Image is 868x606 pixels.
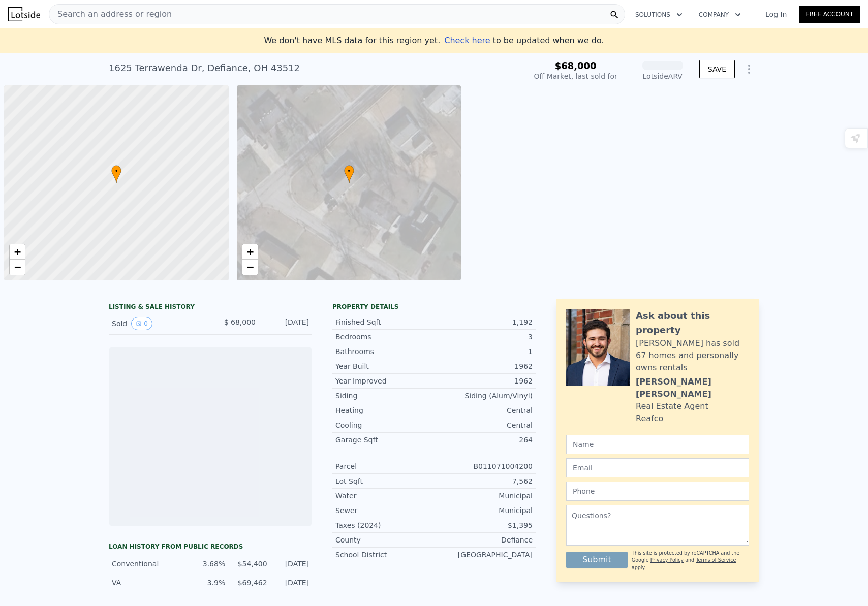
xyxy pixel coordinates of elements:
div: 1625 Terrawenda Dr , Defiance , OH 43512 [109,61,300,75]
div: Bathrooms [335,346,434,357]
span: − [246,261,253,273]
div: Finished Sqft [335,317,434,327]
div: 1 [434,346,533,357]
a: Log In [753,9,799,19]
div: • [111,165,121,183]
div: Central [434,405,533,416]
div: Central [434,420,533,430]
span: $ 68,000 [224,318,256,326]
div: Siding [335,391,434,401]
div: Siding (Alum/Vinyl) [434,391,533,401]
div: B011071004200 [434,461,533,471]
div: Defiance [434,535,533,545]
div: 1,192 [434,317,533,327]
span: $68,000 [555,60,597,71]
div: 3.68% [190,559,225,569]
div: Year Built [335,361,434,371]
div: Taxes (2024) [335,520,434,530]
div: VA [112,578,183,588]
img: Lotside [8,7,40,21]
button: Show Options [739,59,759,79]
button: SAVE [699,60,735,78]
a: Free Account [799,6,860,23]
div: Ask about this property [636,309,749,337]
div: Off Market, last sold for [534,71,617,81]
div: Loan history from public records [109,543,312,551]
div: Reafco [636,412,663,425]
span: • [111,167,121,176]
div: • [344,165,354,183]
a: Zoom in [242,244,258,260]
div: Parcel [335,461,434,471]
div: 1962 [434,376,533,386]
div: We don't have MLS data for this region yet. [264,35,604,47]
button: View historical data [131,317,152,330]
div: [PERSON_NAME] [PERSON_NAME] [636,376,749,400]
span: + [246,245,253,258]
input: Email [566,458,749,477]
div: Garage Sqft [335,435,434,445]
div: Lot Sqft [335,476,434,486]
a: Zoom in [10,244,25,260]
a: Zoom out [10,260,25,275]
div: 264 [434,435,533,445]
div: Sewer [335,505,434,516]
div: 7,562 [434,476,533,486]
div: 3.9% [190,578,225,588]
div: School District [335,550,434,560]
a: Zoom out [242,260,258,275]
button: Solutions [627,6,691,24]
div: Lotside ARV [642,71,683,81]
div: to be updated when we do. [444,35,604,47]
span: + [14,245,21,258]
div: [GEOGRAPHIC_DATA] [434,550,533,560]
a: Privacy Policy [650,557,684,563]
button: Company [691,6,749,24]
div: Sold [112,317,202,330]
input: Name [566,435,749,454]
div: $1,395 [434,520,533,530]
div: 3 [434,332,533,342]
div: [DATE] [264,317,309,330]
span: − [14,261,21,273]
div: Bedrooms [335,332,434,342]
div: This site is protected by reCAPTCHA and the Google and apply. [632,550,749,571]
div: $69,462 [231,578,267,588]
div: Municipal [434,491,533,501]
div: Property details [332,303,536,311]
div: $54,400 [231,559,267,569]
div: [DATE] [273,559,309,569]
a: Terms of Service [696,557,736,563]
div: Cooling [335,420,434,430]
div: Municipal [434,505,533,516]
div: Heating [335,405,434,416]
span: Search an address or region [49,8,172,20]
div: Year Improved [335,376,434,386]
div: Water [335,491,434,501]
div: Real Estate Agent [636,400,708,412]
div: 1962 [434,361,533,371]
div: [PERSON_NAME] has sold 67 homes and personally owns rentals [636,337,749,374]
div: [DATE] [273,578,309,588]
div: Conventional [112,559,183,569]
div: LISTING & SALE HISTORY [109,303,312,313]
span: • [344,167,354,176]
span: Check here [444,36,490,45]
input: Phone [566,482,749,501]
button: Submit [566,552,628,568]
div: County [335,535,434,545]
